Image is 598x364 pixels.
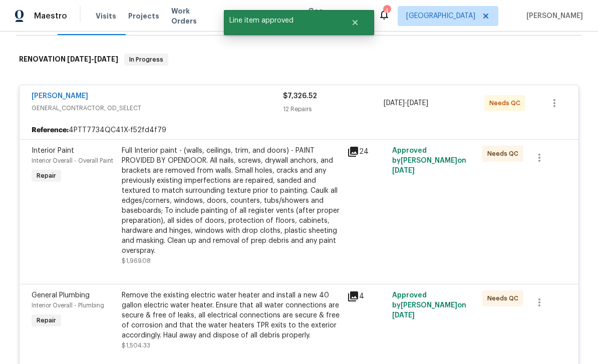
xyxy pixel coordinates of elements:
[32,93,88,100] a: [PERSON_NAME]
[33,315,60,325] span: Repair
[33,171,60,181] span: Repair
[122,146,341,256] div: Full Interior paint - (walls, ceilings, trim, and doors) - PAINT PROVIDED BY OPENDOOR. All nails,...
[32,302,104,308] span: Interior Overall - Plumbing
[128,11,159,21] span: Projects
[32,125,69,135] b: Reference:
[384,98,428,108] span: -
[489,98,524,108] span: Needs QC
[125,55,167,65] span: In Progress
[487,293,522,303] span: Needs QC
[487,149,522,159] span: Needs QC
[96,11,116,21] span: Visits
[522,11,583,21] span: [PERSON_NAME]
[406,11,475,21] span: [GEOGRAPHIC_DATA]
[283,104,384,114] div: 12 Repairs
[171,6,212,26] span: Work Orders
[67,56,118,63] span: -
[34,11,67,21] span: Maestro
[283,93,317,100] span: $7,326.52
[122,290,341,340] div: Remove the existing electric water heater and install a new 40 gallon electric water heater. Ensu...
[347,146,386,158] div: 24
[20,121,578,139] div: 4PTT7734QC41X-f52fd4f79
[16,44,582,76] div: RENOVATION [DATE]-[DATE]In Progress
[32,103,283,113] span: GENERAL_CONTRACTOR, OD_SELECT
[392,292,466,319] span: Approved by [PERSON_NAME] on
[32,147,74,154] span: Interior Paint
[384,100,405,107] span: [DATE]
[122,258,151,264] span: $1,969.08
[407,100,428,107] span: [DATE]
[308,6,366,26] span: Geo Assignments
[32,292,90,299] span: General Plumbing
[94,56,118,63] span: [DATE]
[347,290,386,302] div: 4
[392,167,415,174] span: [DATE]
[67,56,91,63] span: [DATE]
[383,6,390,16] div: 4
[122,342,150,348] span: $1,504.33
[224,10,339,31] span: Line item approved
[32,158,113,164] span: Interior Overall - Overall Paint
[19,54,118,66] h6: RENOVATION
[339,13,372,33] button: Close
[392,312,415,319] span: [DATE]
[392,147,466,174] span: Approved by [PERSON_NAME] on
